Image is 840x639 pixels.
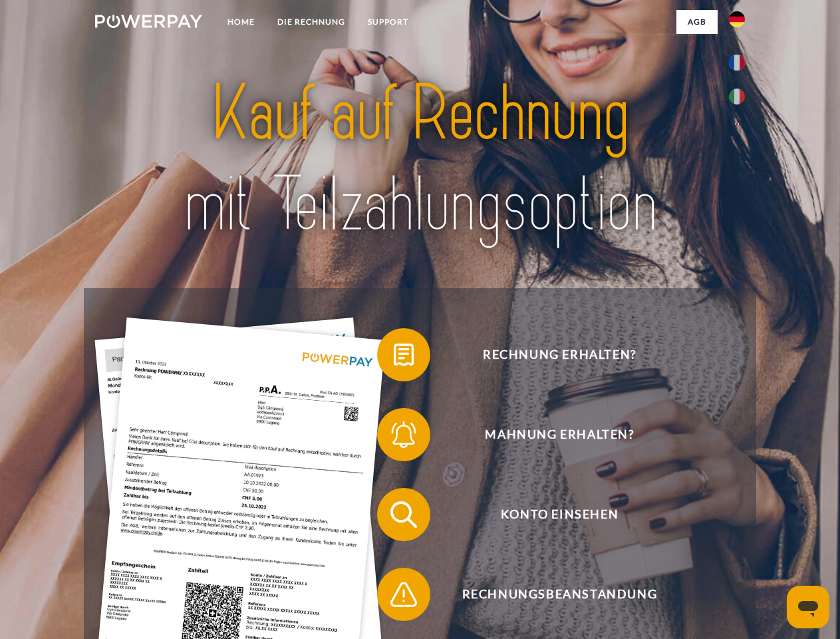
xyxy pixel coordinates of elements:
[387,338,420,371] img: qb_bill.svg
[676,10,718,34] a: agb
[396,568,722,621] span: Rechnungsbeanstandung
[729,55,745,71] img: fr
[377,408,723,461] button: Mahnung erhalten?
[356,10,420,34] a: SUPPORT
[387,578,420,611] img: qb_warning.svg
[216,10,266,34] a: Home
[387,418,420,451] img: qb_bell.svg
[127,64,713,255] img: title-powerpay_de.svg
[396,328,722,381] span: Rechnung erhalten?
[396,408,722,461] span: Mahnung erhalten?
[377,488,723,541] button: Konto einsehen
[729,89,745,105] img: it
[787,586,829,628] iframe: Schaltfläche zum Öffnen des Messaging-Fensters
[377,328,723,381] button: Rechnung erhalten?
[729,11,745,27] img: de
[95,15,202,28] img: logo-powerpay-white.svg
[266,10,356,34] a: DIE RECHNUNG
[387,498,420,531] img: qb_search.svg
[396,488,722,541] span: Konto einsehen
[539,33,718,57] a: AGB (Kauf auf Rechnung)
[377,568,723,621] button: Rechnungsbeanstandung
[729,123,745,139] img: en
